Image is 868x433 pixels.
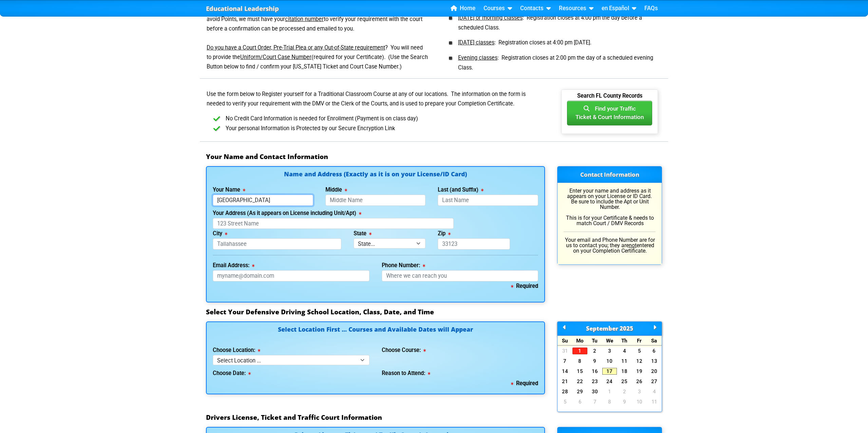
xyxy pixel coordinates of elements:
[511,283,538,289] b: Required
[647,388,662,395] a: 4
[458,39,494,46] u: [DATE] classes
[602,388,617,395] a: 1
[325,187,347,193] label: Middle
[213,238,341,250] input: Tallahassee
[564,237,656,254] p: Your email and Phone Number are for us to contact you; they are entered on your Completion Certif...
[325,195,426,206] input: Middle Name
[564,188,656,226] p: Enter your name and address as it appears on your License or ID Card. Be sure to include the Apt ...
[556,3,596,14] a: Resources
[587,348,602,354] a: 2
[617,348,632,354] a: 4
[451,33,662,48] li: : Registration closes at 4:00 pm [DATE].
[629,242,637,249] u: not
[213,171,538,177] h4: Name and Address (Exactly as it is on your License/ID Card)
[438,195,538,206] input: Last Name
[382,371,430,376] label: Reason to Attend:
[602,378,617,385] a: 24
[382,348,426,353] label: Choose Course:
[206,90,545,109] p: Use the form below to Register yourself for a Traditional Classroom Course at any of our location...
[382,263,425,268] label: Phone Number:
[617,398,632,405] a: 9
[213,263,254,268] label: Email Address:
[451,11,662,33] li: : Registration closes at 4:00 pm the day before a scheduled Class.
[632,348,647,354] a: 5
[217,114,545,124] li: No Credit Card Information is needed for Enrollment (Payment is on class day)
[632,368,647,375] a: 19
[558,378,572,385] a: 21
[587,358,602,365] a: 9
[572,378,587,385] a: 22
[517,3,553,14] a: Contacts
[572,358,587,365] a: 8
[206,308,662,316] h3: Select Your Defensive Driving School Location, Class, Date, and Time
[617,358,632,365] a: 11
[213,187,245,193] label: Your Name
[213,371,251,376] label: Choose Date:
[587,388,602,395] a: 30
[558,348,572,354] a: 31
[451,48,662,73] li: : Registration closes at 2:00 pm the day of a scheduled evening Class.
[647,358,662,365] a: 13
[213,195,313,206] input: First Name
[587,336,602,346] div: Tu
[448,3,478,14] a: Home
[602,368,617,375] a: 17
[206,153,662,161] h3: Your Name and Contact Information
[647,348,662,354] a: 6
[558,358,572,365] a: 7
[285,16,324,22] u: citation number
[558,368,572,375] a: 14
[572,388,587,395] a: 29
[587,378,602,385] a: 23
[213,231,227,236] label: City
[558,388,572,395] a: 28
[207,44,385,51] u: Do you have a Court Order, Pre-Trial Plea or any Out-of-State requirement
[632,378,647,385] a: 26
[647,378,662,385] a: 27
[647,398,662,405] a: 11
[213,327,538,340] h4: Select Location First ... Courses and Available Dates will Appear
[632,358,647,365] a: 12
[602,336,617,346] div: We
[206,3,279,14] a: Educational Leadership
[587,398,602,405] a: 7
[558,398,572,405] a: 5
[567,101,652,125] button: Find your TrafficTicket & Court Information
[438,231,451,236] label: Zip
[617,336,632,346] div: Th
[632,336,647,346] div: Fr
[642,3,661,14] a: FAQs
[481,3,515,14] a: Courses
[213,270,370,281] input: myname@domain.com
[206,413,662,421] h3: Drivers License, Ticket and Traffic Court Information
[586,324,618,332] span: September
[572,398,587,405] a: 6
[572,368,587,375] a: 15
[240,54,312,60] u: Uniform/Court Case Number
[602,398,617,405] a: 8
[602,348,617,354] a: 3
[632,388,647,395] a: 3
[577,93,642,104] b: Search FL County Records
[511,380,538,387] b: Required
[458,55,497,61] u: Evening classes
[617,368,632,375] a: 18
[558,166,662,183] h3: Contact Information
[647,368,662,375] a: 20
[438,187,484,193] label: Last (and Suffix)
[617,388,632,395] a: 2
[382,270,539,281] input: Where we can reach you
[620,324,633,332] span: 2025
[599,3,639,14] a: en Español
[647,336,662,346] div: Sa
[354,231,372,236] label: State
[587,368,602,375] a: 16
[213,211,361,216] label: Your Address (As it appears on License including Unit/Apt)
[213,218,454,229] input: 123 Street Name
[617,378,632,385] a: 25
[438,238,510,250] input: 33123
[217,124,545,134] li: Your personal Information is Protected by our Secure Encryption Link
[213,348,260,353] label: Choose Location:
[558,336,572,346] div: Su
[632,398,647,405] a: 10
